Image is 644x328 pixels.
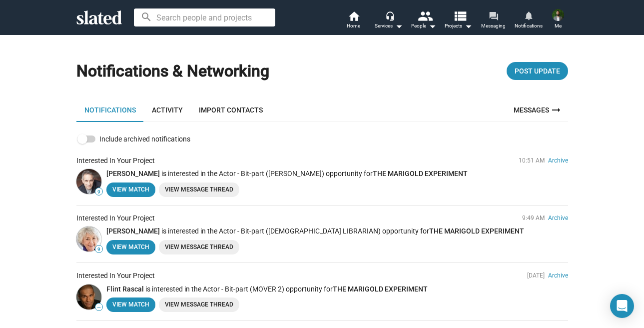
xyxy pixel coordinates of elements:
[548,272,568,279] a: Archive
[76,284,101,309] a: Flint Rascal —
[508,98,568,122] a: Messages
[426,20,438,32] mat-icon: arrow_drop_down
[106,226,568,236] p: is interested in the Actor - Bit-part ([DEMOGRAPHIC_DATA] LIBRARIAN) opportunity for
[76,169,101,194] img: Vincent Ticali
[76,98,144,122] a: Notifications
[76,60,269,82] h1: Notifications & Networking
[106,284,568,294] p: is interested in the Actor - Bit-part (MOVER 2) opportunity for
[522,214,545,221] span: 9:49 AM
[548,214,568,221] a: Archive
[527,272,545,279] span: [DATE]
[95,189,102,195] span: 9
[406,10,441,32] button: People
[95,304,102,310] span: —
[411,20,436,32] div: People
[511,10,546,32] a: Notifications
[481,20,506,32] span: Messaging
[347,20,360,32] span: Home
[515,20,543,32] span: Notifications
[507,62,568,80] button: Post Update
[106,227,160,235] a: [PERSON_NAME]
[76,156,155,165] div: Interested In Your Project
[489,11,498,20] mat-icon: forum
[441,10,476,32] button: Projects
[106,169,568,178] p: is interested in the Actor - Bit-part ([PERSON_NAME]) opportunity for
[476,10,511,32] a: Messaging
[159,297,239,312] a: View Message Thread
[134,8,275,26] input: Search people and projects
[417,8,432,23] mat-icon: people
[515,62,560,80] span: Post Update
[552,9,564,21] img: Felix Nunez JR
[333,285,428,293] a: THE MARIGOLD EXPERIMENT
[371,10,406,32] button: Services
[76,271,155,280] div: Interested In Your Project
[429,227,524,235] a: THE MARIGOLD EXPERIMENT
[76,226,101,251] a: Mary Looram 9
[76,284,101,309] img: Flint Rascal
[555,20,562,32] span: Me
[548,157,568,164] a: Archive
[76,169,101,194] a: Vincent Ticali 9
[106,297,155,312] a: View Match
[373,169,468,177] a: THE MARIGOLD EXPERIMENT
[144,98,191,122] a: Activity
[393,20,405,32] mat-icon: arrow_drop_down
[445,20,472,32] span: Projects
[76,213,155,223] div: Interested In Your Project
[106,182,155,197] a: View Match
[348,10,360,22] mat-icon: home
[519,157,545,164] span: 10:51 AM
[385,11,394,20] mat-icon: headset_mic
[106,285,144,293] a: Flint Rascal
[452,8,467,23] mat-icon: view_list
[106,240,155,254] a: View Match
[462,20,474,32] mat-icon: arrow_drop_down
[610,294,634,318] div: Open Intercom Messenger
[546,7,570,33] button: Felix Nunez JRMe
[336,10,371,32] a: Home
[524,10,533,20] mat-icon: notifications
[159,240,239,254] a: View Message Thread
[191,98,271,122] a: Import Contacts
[159,182,239,197] a: View Message Thread
[106,169,160,177] a: [PERSON_NAME]
[99,133,190,145] span: Include archived notifications
[550,104,562,116] mat-icon: arrow_right_alt
[95,246,102,252] span: 9
[76,226,101,251] img: Mary Looram
[375,20,403,32] div: Services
